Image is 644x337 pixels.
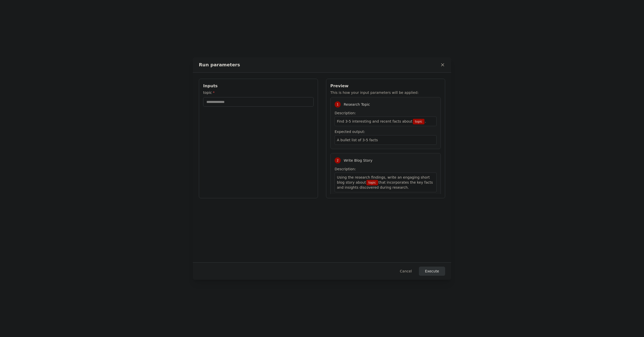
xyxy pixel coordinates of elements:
span: Variable: topic [366,180,378,185]
span: Description: [335,111,356,115]
p: This is how your input parameters will be applied: [330,90,441,95]
button: Cancel [396,267,416,276]
span: Variable: topic [413,119,424,124]
span: Expected output: [335,130,365,134]
span: Research Topic [344,102,370,107]
span: Find 3-5 interesting and recent facts about [337,119,412,123]
button: Execute [419,267,445,276]
span: . [425,119,426,123]
span: Using the research findings, write an engaging short blog story about [337,175,430,184]
span: that incorporates the key facts and insights discovered during research. [337,180,433,189]
div: 2 [335,157,341,163]
h2: Run parameters [199,61,240,68]
span: Description: [335,167,356,171]
label: topic [203,90,314,95]
span: A bullet list of 3-5 facts [337,138,378,142]
div: 1 [335,101,341,107]
span: Write Blog Story [344,158,372,163]
h3: Inputs [203,83,314,89]
h3: Preview [330,83,441,89]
